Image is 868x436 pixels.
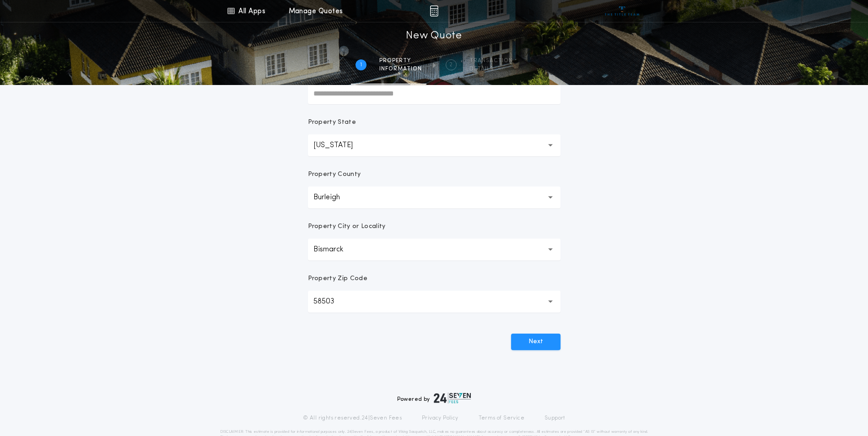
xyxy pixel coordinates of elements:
p: Burleigh [313,192,355,203]
button: Bismarck [308,239,561,261]
h2: 2 [449,61,453,69]
span: Transaction [469,57,513,64]
h1: New Quote [406,29,462,43]
img: vs-icon [605,6,639,16]
p: Property City or Locality [308,222,386,231]
h2: 1 [360,61,362,69]
p: Property County [308,170,361,179]
p: Property Zip Code [308,274,367,283]
p: Bismarck [313,244,358,255]
p: [US_STATE] [313,140,367,151]
p: © All rights reserved. 24|Seven Fees [303,415,402,422]
span: Property [379,57,422,64]
button: 58503 [308,291,561,313]
button: [US_STATE] [308,134,561,156]
a: Terms of Service [479,415,524,422]
span: information [379,65,422,73]
button: Burleigh [308,186,561,208]
div: Powered by [397,393,471,404]
button: Next [511,334,561,350]
p: Property State [308,118,356,127]
a: Support [545,415,565,422]
img: logo [434,393,471,404]
img: img [430,5,438,16]
span: details [469,65,513,73]
p: 58503 [313,296,349,307]
a: Privacy Policy [422,415,458,422]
